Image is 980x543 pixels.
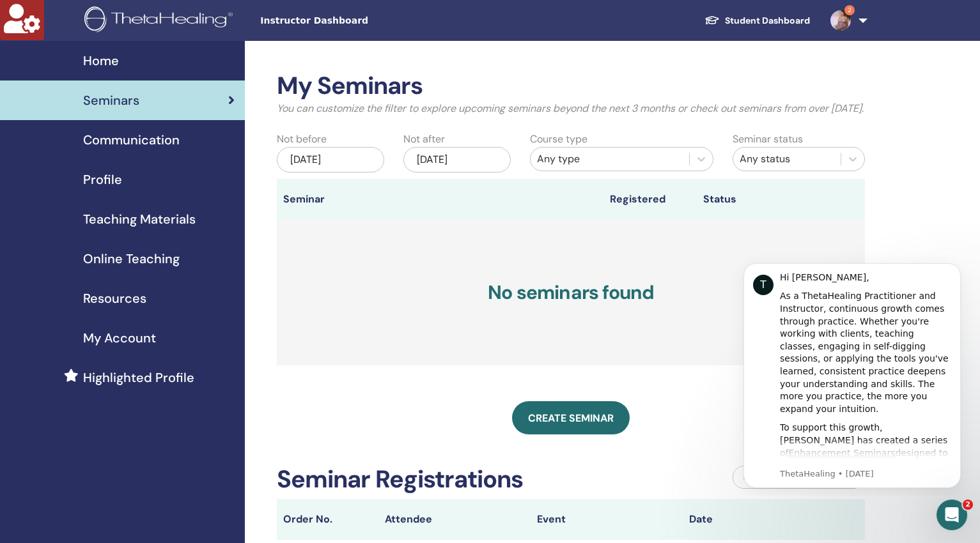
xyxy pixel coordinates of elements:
[378,499,531,540] th: Attendee
[963,500,973,510] span: 2
[403,147,511,172] div: [DATE]
[528,411,614,425] span: Create seminar
[277,101,865,116] p: You can customize the filter to explore upcoming seminars beyond the next 3 months or check out s...
[724,252,980,496] iframe: Intercom notifications message
[512,401,630,434] a: Create seminar
[277,147,384,172] div: [DATE]
[277,179,370,220] th: Seminar
[83,170,122,189] span: Profile
[603,179,697,220] th: Registered
[83,130,180,149] span: Communication
[56,217,227,228] p: Message from ThetaHealing, sent 1w ago
[84,6,237,35] img: logo.png
[733,132,803,147] label: Seminar status
[277,132,327,147] label: Not before
[277,499,378,540] th: Order No.
[704,15,720,26] img: graduation-cap-white.svg
[530,132,587,147] label: Course type
[83,51,119,70] span: Home
[83,210,196,229] span: Teaching Materials
[277,72,865,101] h2: My Seminars
[694,9,820,33] a: Student Dashboard
[683,499,835,540] th: Date
[56,170,227,308] div: To support this growth, [PERSON_NAME] has created a series of designed to help you refine your kn...
[277,465,523,494] h2: Seminar Registrations
[830,10,851,31] img: default.jpg
[937,500,967,530] iframe: Intercom live chat
[844,5,855,15] span: 2
[697,179,837,220] th: Status
[83,91,139,110] span: Seminars
[83,368,194,387] span: Highlighted Profile
[277,220,865,365] h3: No seminars found
[83,328,156,348] span: My Account
[65,196,171,206] a: Enhancement Seminars
[531,499,683,540] th: Event
[83,249,180,268] span: Online Teaching
[740,151,834,167] div: Any status
[83,289,146,308] span: Resources
[260,14,452,27] span: Instructor Dashboard
[537,151,683,167] div: Any type
[403,132,445,147] label: Not after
